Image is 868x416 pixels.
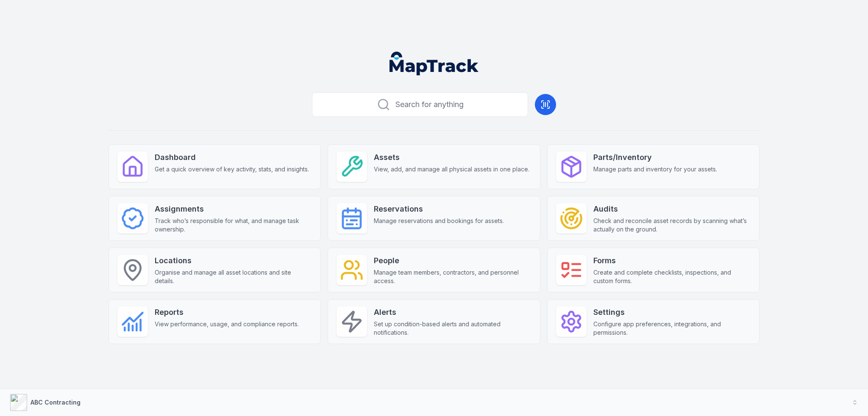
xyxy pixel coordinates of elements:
[108,248,321,292] a: LocationsOrganise and manage all asset locations and site details.
[547,144,759,189] a: Parts/InventoryManage parts and inventory for your assets.
[155,217,312,234] span: Track who’s responsible for what, and manage task ownership.
[395,99,464,110] span: Search for anything
[374,306,531,318] strong: Alerts
[328,196,540,241] a: ReservationsManage reservations and bookings for assets.
[547,248,759,292] a: FormsCreate and complete checklists, inspections, and custom forms.
[593,320,751,337] span: Configure app preferences, integrations, and permissions.
[155,320,299,328] span: View performance, usage, and compliance reports.
[155,255,312,267] strong: Locations
[31,399,81,406] strong: ABC Contracting
[547,299,759,344] a: SettingsConfigure app preferences, integrations, and permissions.
[376,52,492,75] nav: Global
[593,268,751,285] span: Create and complete checklists, inspections, and custom forms.
[593,306,751,318] strong: Settings
[328,299,540,344] a: AlertsSet up condition-based alerts and automated notifications.
[108,299,321,344] a: ReportsView performance, usage, and compliance reports.
[593,152,717,163] strong: Parts/Inventory
[374,255,531,267] strong: People
[312,92,528,117] button: Search for anything
[155,268,312,285] span: Organise and manage all asset locations and site details.
[328,144,540,189] a: AssetsView, add, and manage all physical assets in one place.
[108,144,321,189] a: DashboardGet a quick overview of key activity, stats, and insights.
[374,165,529,174] span: View, add, and manage all physical assets in one place.
[374,203,504,215] strong: Reservations
[593,217,751,234] span: Check and reconcile asset records by scanning what’s actually on the ground.
[155,165,309,174] span: Get a quick overview of key activity, stats, and insights.
[374,152,529,163] strong: Assets
[593,203,751,215] strong: Audits
[374,320,531,337] span: Set up condition-based alerts and automated notifications.
[108,196,321,241] a: AssignmentsTrack who’s responsible for what, and manage task ownership.
[547,196,759,241] a: AuditsCheck and reconcile asset records by scanning what’s actually on the ground.
[593,255,751,267] strong: Forms
[155,152,309,163] strong: Dashboard
[593,165,717,174] span: Manage parts and inventory for your assets.
[374,268,531,285] span: Manage team members, contractors, and personnel access.
[155,203,312,215] strong: Assignments
[374,217,504,225] span: Manage reservations and bookings for assets.
[155,306,299,318] strong: Reports
[328,248,540,292] a: PeopleManage team members, contractors, and personnel access.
